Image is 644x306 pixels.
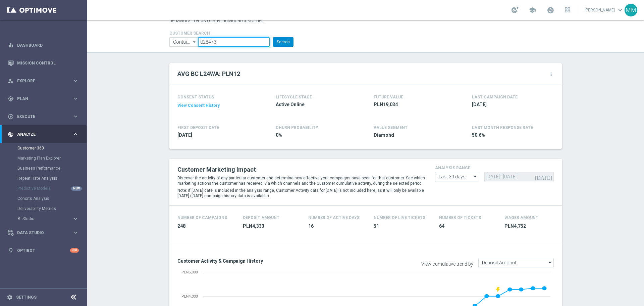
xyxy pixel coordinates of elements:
i: keyboard_arrow_right [72,113,79,120]
button: person_search Explore keyboard_arrow_right [7,78,79,84]
span: keyboard_arrow_down [616,6,624,14]
div: Repeat Rate Analysis [17,173,87,183]
i: keyboard_arrow_right [72,131,79,137]
h4: LIFECYCLE STAGE [276,95,312,99]
i: arrow_drop_down [472,172,479,181]
span: 2021-10-20 [177,132,256,138]
button: Data Studio keyboard_arrow_right [7,230,79,235]
button: View Consent History [177,103,220,108]
span: BI Studio [18,217,66,221]
a: Optibot [17,242,70,259]
div: Deliverability Metrics [17,204,87,214]
div: Predictive Models [17,183,87,193]
span: Execute [17,115,72,119]
span: PLN4,752 [504,223,562,229]
input: analysis range [435,172,479,181]
div: Marketing Plan Explorer [17,153,87,163]
span: CHURN PROBABILITY [276,125,318,130]
span: 2025-10-04 [472,101,550,108]
span: LAST MONTH RESPONSE RATE [472,125,533,130]
h4: Number of Active Days [308,215,360,220]
a: Settings [16,295,37,299]
div: Dashboard [8,36,79,54]
button: BI Studio keyboard_arrow_right [17,216,79,221]
div: NEW [71,186,82,191]
div: Business Performance [17,163,87,173]
div: Analyze [8,131,72,137]
div: Mission Control [8,54,79,72]
h2: Customer Marketing Impact [177,166,425,174]
button: track_changes Analyze keyboard_arrow_right [7,132,79,137]
text: PLN4,000 [181,294,198,298]
span: school [529,6,536,14]
div: Mission Control [7,60,79,66]
span: 248 [177,223,235,229]
span: 50.6% [472,132,550,138]
a: Dashboard [17,36,79,54]
h4: VALUE SEGMENT [374,125,408,130]
h4: LAST CAMPAIGN DATE [472,95,518,99]
a: Cohorts Analysis [17,196,70,201]
button: gps_fixed Plan keyboard_arrow_right [7,96,79,101]
span: Data Studio [17,231,72,235]
div: Execute [8,114,72,120]
div: Plan [8,96,72,102]
div: BI Studio [17,214,87,224]
i: more_vert [548,72,554,77]
h3: Customer Activity & Campaign History [177,258,361,264]
h4: Number of Campaigns [177,215,227,220]
a: [PERSON_NAME]keyboard_arrow_down [584,5,625,15]
div: Cohorts Analysis [17,193,87,204]
span: PLN19,034 [374,101,452,108]
input: Contains [169,37,198,47]
h2: AVG BC L24WA: PLN12 [177,70,240,78]
i: settings [7,294,13,300]
i: lightbulb [8,248,14,254]
h4: FIRST DEPOSIT DATE [177,125,219,130]
a: Business Performance [17,166,70,171]
label: View cumulative trend by [421,261,473,267]
i: keyboard_arrow_right [72,216,79,222]
a: Repeat Rate Analysis [17,176,70,181]
div: Explore [8,78,72,84]
i: arrow_drop_down [547,258,553,267]
input: Enter CID, Email, name or phone [198,37,270,47]
a: Deliverability Metrics [17,206,70,211]
span: 16 [308,223,366,229]
i: equalizer [8,42,14,48]
p: Discover the activity of any particular customer and determine how effective your campaigns have ... [177,175,425,186]
span: Analyze [17,132,72,136]
h4: Deposit Amount [243,215,279,220]
span: Diamond [374,132,452,138]
div: +10 [70,248,79,253]
div: BI Studio [18,217,72,221]
h4: analysis range [435,166,554,170]
p: Note: if [DATE] date is included in the analysis range, Customer Activity data for [DATE] is not ... [177,188,425,199]
i: keyboard_arrow_right [72,78,79,84]
span: PLN4,333 [243,223,300,229]
i: keyboard_arrow_right [72,95,79,102]
button: equalizer Dashboard [7,43,79,48]
span: Plan [17,97,72,101]
div: Customer 360 [17,143,87,153]
i: play_circle_outline [8,114,14,120]
i: keyboard_arrow_right [72,229,79,236]
span: Active Online [276,101,354,108]
h4: FUTURE VALUE [374,95,403,99]
a: Customer 360 [17,145,70,151]
a: Marketing Plan Explorer [17,156,70,161]
button: play_circle_outline Execute keyboard_arrow_right [7,114,79,119]
button: Search [273,37,293,47]
span: 0% [276,132,354,138]
i: track_changes [8,131,14,137]
div: lightbulb Optibot +10 [7,248,79,253]
div: MM [625,4,637,16]
a: Mission Control [17,54,79,72]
